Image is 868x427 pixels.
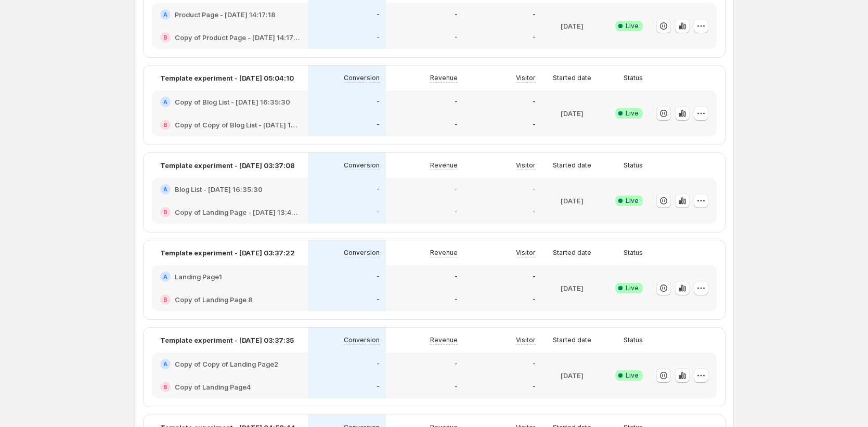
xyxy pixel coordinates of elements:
p: - [377,208,380,216]
p: Status [624,161,643,170]
p: - [455,208,458,216]
p: - [533,10,536,19]
p: Conversion [344,249,380,257]
h2: B [163,384,167,390]
p: Revenue [430,161,458,170]
span: Live [626,197,639,205]
p: Template experiment - [DATE] 03:37:35 [160,335,294,345]
p: - [377,185,380,193]
span: Live [626,109,639,118]
p: - [533,185,536,193]
h2: Copy of Copy of Landing Page2 [175,359,278,369]
p: Started date [553,249,591,257]
p: Visitor [516,74,536,82]
p: - [455,98,458,106]
h2: Copy of Landing Page 8 [175,294,253,305]
p: - [377,121,380,129]
p: Started date [553,74,591,82]
p: [DATE] [561,283,584,293]
p: Status [624,74,643,82]
p: - [377,33,380,42]
span: Live [626,22,639,30]
h2: B [163,209,167,215]
h2: Copy of Product Page - [DATE] 14:17:18 [175,32,300,43]
p: Status [624,249,643,257]
h2: Copy of Landing Page - [DATE] 13:41:27 [175,207,300,217]
p: Started date [553,336,591,344]
h2: Copy of Copy of Blog List - [DATE] 16:35:30 [175,120,300,130]
p: [DATE] [561,196,584,206]
p: - [455,121,458,129]
p: Visitor [516,336,536,344]
p: - [377,10,380,19]
p: - [533,33,536,42]
p: Revenue [430,74,458,82]
p: - [533,273,536,281]
h2: B [163,34,167,41]
p: Revenue [430,336,458,344]
p: - [377,273,380,281]
h2: Product Page - [DATE] 14:17:18 [175,9,276,20]
p: Template experiment - [DATE] 05:04:10 [160,73,294,83]
p: - [533,360,536,368]
span: Live [626,284,639,292]
p: - [533,121,536,129]
p: - [377,360,380,368]
h2: A [163,186,167,192]
p: - [533,208,536,216]
h2: Copy of Landing Page4 [175,382,251,392]
p: - [455,185,458,193]
p: - [533,295,536,304]
span: Live [626,371,639,380]
p: Status [624,336,643,344]
h2: Blog List - [DATE] 16:35:30 [175,184,263,195]
p: Visitor [516,161,536,170]
p: Template experiment - [DATE] 03:37:22 [160,248,295,258]
h2: B [163,122,167,128]
p: - [377,383,380,391]
h2: B [163,296,167,303]
p: - [455,383,458,391]
p: - [377,98,380,106]
p: Conversion [344,74,380,82]
h2: A [163,99,167,105]
p: Conversion [344,336,380,344]
p: Conversion [344,161,380,170]
p: - [533,98,536,106]
p: - [455,10,458,19]
p: Template experiment - [DATE] 03:37:08 [160,160,295,171]
p: [DATE] [561,21,584,31]
p: - [455,33,458,42]
h2: A [163,361,167,367]
p: Revenue [430,249,458,257]
h2: Landing Page1 [175,271,222,282]
p: Visitor [516,249,536,257]
p: - [455,360,458,368]
p: - [533,383,536,391]
h2: A [163,274,167,280]
p: - [455,295,458,304]
p: [DATE] [561,370,584,381]
p: Started date [553,161,591,170]
h2: Copy of Blog List - [DATE] 16:35:30 [175,97,290,107]
p: - [455,273,458,281]
p: [DATE] [561,108,584,119]
p: - [377,295,380,304]
h2: A [163,11,167,18]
